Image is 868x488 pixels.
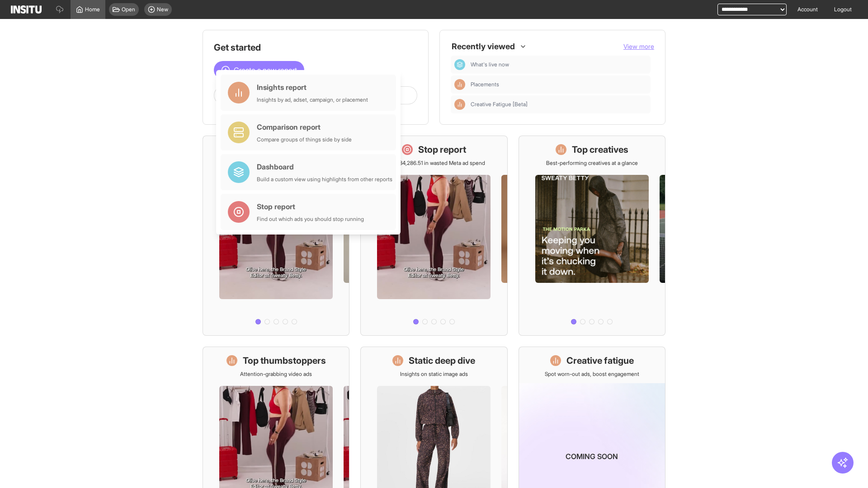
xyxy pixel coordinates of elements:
span: What's live now [471,61,509,68]
button: Create a new report [214,61,304,79]
span: Home [85,6,100,13]
div: Insights report [257,82,368,93]
a: What's live nowSee all active ads instantly [203,136,349,336]
a: Stop reportSave £34,286.51 in wasted Meta ad spend [360,136,507,336]
h1: Stop report [418,143,466,156]
p: Best-performing creatives at a glance [546,160,638,167]
div: Compare groups of things side by side [257,136,352,143]
h1: Top creatives [572,143,628,156]
div: Insights by ad, adset, campaign, or placement [257,96,368,103]
span: What's live now [471,61,647,68]
div: Insights [454,99,465,110]
div: Build a custom view using highlights from other reports [257,176,392,183]
span: Placements [471,81,647,88]
span: Create a new report [234,65,297,75]
span: Creative Fatigue [Beta] [471,101,647,108]
span: Open [122,6,135,13]
span: Placements [471,81,499,88]
div: Stop report [257,201,364,212]
h1: Get started [214,41,417,54]
a: Top creativesBest-performing creatives at a glance [519,136,665,336]
span: View more [623,42,654,50]
div: Dashboard [454,59,465,70]
h1: Top thumbstoppers [243,354,326,367]
div: Dashboard [257,161,392,172]
p: Attention-grabbing video ads [240,371,312,378]
div: Find out which ads you should stop running [257,216,364,223]
p: Save £34,286.51 in wasted Meta ad spend [383,160,485,167]
h1: Static deep dive [409,354,475,367]
button: View more [623,42,654,51]
img: Logo [11,5,42,14]
span: Creative Fatigue [Beta] [471,101,528,108]
span: New [157,6,168,13]
div: Comparison report [257,122,352,132]
div: Insights [454,79,465,90]
p: Insights on static image ads [400,371,468,378]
